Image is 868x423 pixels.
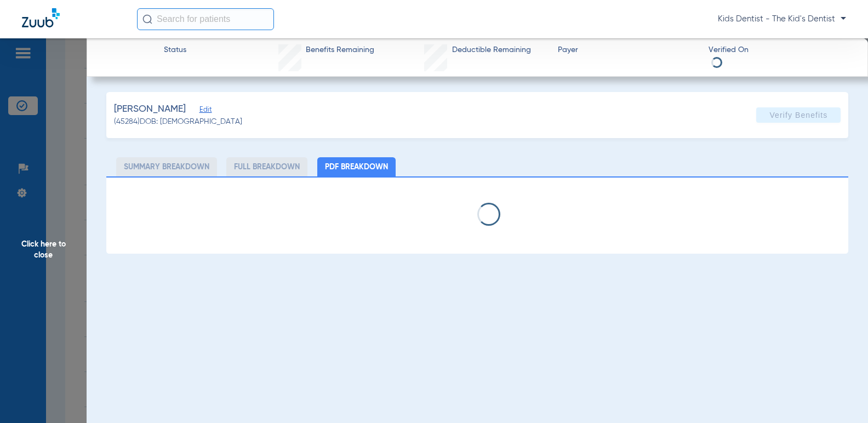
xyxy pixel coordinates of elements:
li: Full Breakdown [226,157,307,176]
span: Payer [558,44,699,56]
span: Kids Dentist - The Kid's Dentist [718,14,846,25]
img: Search Icon [142,14,152,24]
input: Search for patients [137,8,274,30]
li: Summary Breakdown [116,157,217,176]
span: Deductible Remaining [452,44,531,56]
span: Edit [199,106,209,116]
li: PDF Breakdown [317,157,396,176]
span: Verified On [709,44,850,56]
img: Zuub Logo [22,8,60,27]
span: Benefits Remaining [306,44,374,56]
span: [PERSON_NAME] [114,102,186,116]
iframe: Chat Widget [813,370,868,423]
span: (45284) DOB: [DEMOGRAPHIC_DATA] [114,116,242,128]
span: Status [164,44,186,56]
